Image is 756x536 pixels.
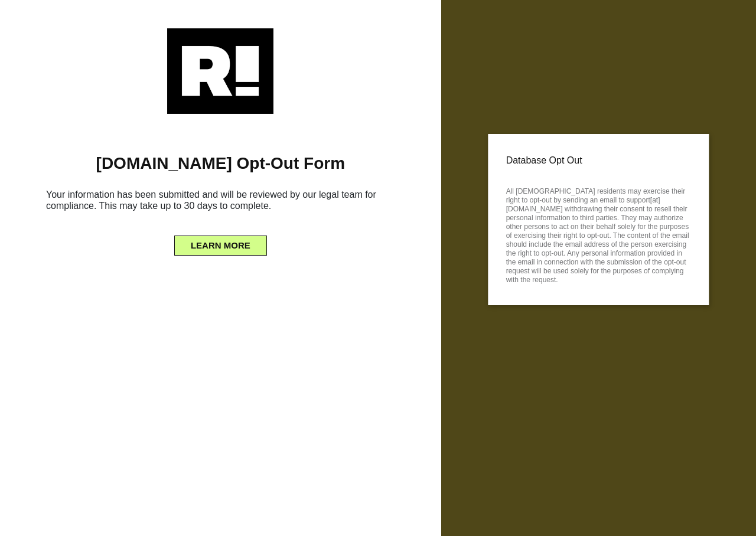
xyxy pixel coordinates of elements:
[506,152,691,169] p: Database Opt Out
[18,153,423,174] h1: [DOMAIN_NAME] Opt-Out Form
[18,184,423,221] h6: Your information has been submitted and will be reviewed by our legal team for compliance. This m...
[506,184,691,285] p: All [DEMOGRAPHIC_DATA] residents may exercise their right to opt-out by sending an email to suppo...
[174,236,267,256] button: LEARN MORE
[174,237,267,247] a: LEARN MORE
[167,28,273,114] img: Retention.com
